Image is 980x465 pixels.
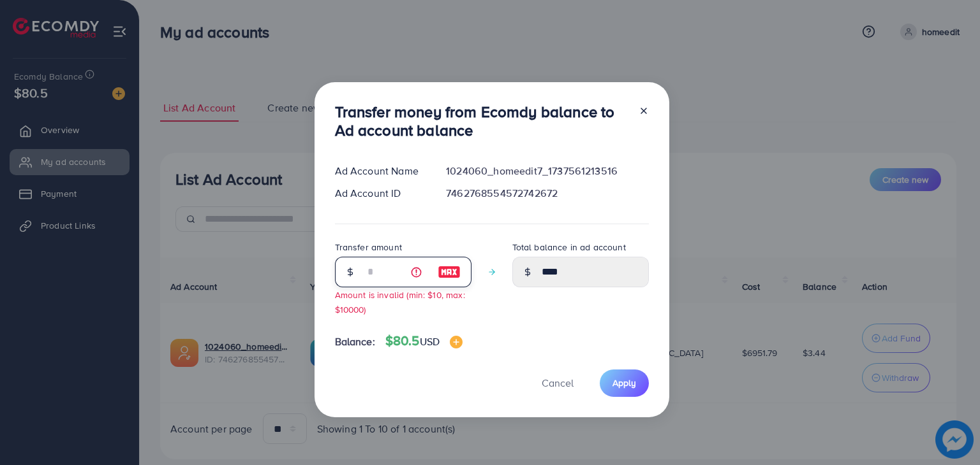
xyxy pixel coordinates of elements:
div: Ad Account ID [325,186,436,201]
label: Transfer amount [335,241,402,254]
small: Amount is invalid (min: $10, max: $10000) [335,289,465,315]
div: 1024060_homeedit7_1737561213516 [436,164,658,178]
h3: Transfer money from Ecomdy balance to Ad account balance [335,103,628,139]
span: Cancel [542,376,574,390]
button: Cancel [526,369,590,397]
span: USD [420,334,440,348]
img: image [450,336,463,348]
label: Total balance in ad account [512,241,626,254]
img: image [438,264,461,280]
div: Ad Account Name [325,164,436,178]
button: Apply [600,369,649,397]
h4: $80.5 [385,333,463,349]
span: Balance: [335,334,375,349]
span: Apply [612,376,636,389]
div: 7462768554572742672 [436,186,658,201]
